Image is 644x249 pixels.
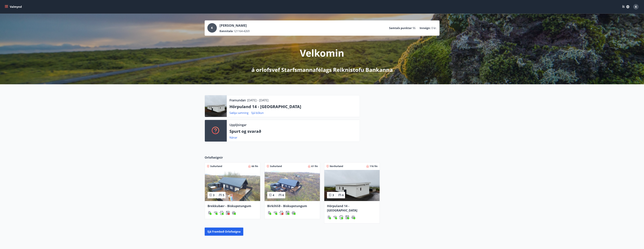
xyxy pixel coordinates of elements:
[431,26,437,30] span: 0 kr.
[214,211,218,215] div: Þráðlaust net
[232,211,236,215] img: h89QDIuHlAdpqTriuIvuEWkTH976fOgBEOOeu1mi.svg
[232,211,236,215] div: Heitur pottur
[273,193,274,197] span: 4
[208,211,212,215] img: ZXjrS3QKesehq6nQAPjaRuRTI364z8ohTALB4wBr.svg
[229,123,246,127] p: Upplýsingar
[220,211,224,215] div: Gæludýr
[300,46,344,59] p: Velkomin
[292,211,296,215] div: Heitur pottur
[635,5,637,9] span: K
[333,215,337,219] img: HJRyFFsYp6qjeUYhR4dAD8CaCEsnIFYZ05miwXoh.svg
[247,98,268,102] p: [DATE] - [DATE]
[229,128,357,134] p: Spurt og svarað
[270,165,282,168] span: Suðurland
[292,211,296,215] img: h89QDIuHlAdpqTriuIvuEWkTH976fOgBEOOeu1mi.svg
[370,165,378,168] span: 116 fm
[223,193,224,197] span: 5
[229,111,249,115] a: Sækja samning
[234,29,250,33] span: 121164-4269
[279,211,283,215] div: Gæludýr
[208,211,212,215] div: Gasgrill
[210,165,222,168] span: Suðurland
[265,170,320,201] img: Paella dish
[226,211,230,215] img: Dl16BY4EX9PAW649lg1C3oBuIaAsR6QVDQBO2cTm.svg
[332,193,334,197] span: 3
[213,193,214,197] span: 3
[339,215,343,219] img: pxcaIm5dSOV3FS4whs1soiYWTwFQvksT25a9J10C.svg
[205,155,223,160] span: Orlofseignir
[311,165,318,168] span: 61 fm
[214,211,218,215] img: HJRyFFsYp6qjeUYhR4dAD8CaCEsnIFYZ05miwXoh.svg
[279,211,283,215] img: pxcaIm5dSOV3FS4whs1soiYWTwFQvksT25a9J10C.svg
[333,215,337,219] div: Þráðlaust net
[342,193,344,197] span: 6
[205,228,243,236] button: Sjá framboð orlofseigna
[273,211,277,215] img: HJRyFFsYp6qjeUYhR4dAD8CaCEsnIFYZ05miwXoh.svg
[327,204,357,212] span: Hörpuland 14 - [GEOGRAPHIC_DATA]
[339,215,343,219] div: Gæludýr
[351,215,355,219] div: Heitur pottur
[620,4,631,10] button: ÍS
[229,98,246,102] p: Framundan
[345,215,349,219] div: Þvottavél
[324,170,380,201] img: Paella dish
[327,215,331,219] div: Gasgrill
[252,165,258,168] span: 66 fm
[327,215,331,219] img: ZXjrS3QKesehq6nQAPjaRuRTI364z8ohTALB4wBr.svg
[211,26,213,30] span: K
[4,4,23,10] button: menu
[285,211,290,215] img: Dl16BY4EX9PAW649lg1C3oBuIaAsR6QVDQBO2cTm.svg
[220,211,224,215] img: pxcaIm5dSOV3FS4whs1soiYWTwFQvksT25a9J10C.svg
[229,136,237,139] a: Nánar
[251,66,393,73] p: á orlofsvef Starfsmannafélags Reiknistofu Bankanna
[267,204,307,208] span: Birkihlíð - Biskupstungum
[208,204,251,208] span: Brekkubær - Biskupstungum
[285,211,290,215] div: Þvottavél
[220,29,233,33] p: Kennitala
[282,193,284,197] span: 6
[220,23,250,28] p: [PERSON_NAME]
[229,104,357,109] p: Hörpuland 14 - [GEOGRAPHIC_DATA]
[226,211,230,215] div: Þvottavél
[251,111,264,115] a: Sjá bókun
[267,211,271,215] div: Gasgrill
[205,170,260,201] img: Paella dish
[413,26,416,30] span: 96
[351,215,355,219] img: h89QDIuHlAdpqTriuIvuEWkTH976fOgBEOOeu1mi.svg
[420,26,431,30] p: Inneign :
[267,211,271,215] img: ZXjrS3QKesehq6nQAPjaRuRTI364z8ohTALB4wBr.svg
[330,165,343,168] span: Norðurland
[273,211,277,215] div: Þráðlaust net
[345,215,349,219] img: Dl16BY4EX9PAW649lg1C3oBuIaAsR6QVDQBO2cTm.svg
[389,26,412,30] p: Samtals punktar
[632,3,640,11] button: K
